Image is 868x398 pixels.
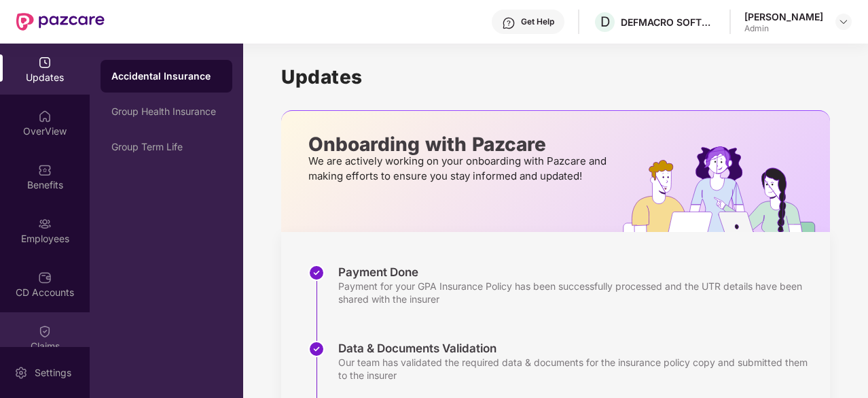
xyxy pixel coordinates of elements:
[744,23,823,34] div: Admin
[308,138,611,150] p: Onboarding with Pazcare
[38,271,52,284] img: svg+xml;base64,PHN2ZyBpZD0iQ0RfQWNjb3VudHMiIGRhdGEtbmFtZT0iQ0QgQWNjb3VudHMiIHhtbG5zPSJodHRwOi8vd3...
[38,56,52,69] img: svg+xml;base64,PHN2ZyBpZD0iVXBkYXRlZCIgeG1sbnM9Imh0dHA6Ly93d3cudzMub3JnLzIwMDAvc3ZnIiB3aWR0aD0iMj...
[38,110,52,123] img: svg+xml;base64,PHN2ZyBpZD0iSG9tZSIgeG1sbnM9Imh0dHA6Ly93d3cudzMub3JnLzIwMDAvc3ZnIiB3aWR0aD0iMjAiIG...
[38,325,52,338] img: svg+xml;base64,PHN2ZyBpZD0iQ2xhaW0iIHhtbG5zPSJodHRwOi8vd3d3LnczLm9yZy8yMDAwL3N2ZyIgd2lkdGg9IjIwIi...
[600,14,610,30] span: D
[308,265,325,281] img: svg+xml;base64,PHN2ZyBpZD0iU3RlcC1Eb25lLTMyeDMyIiB4bWxucz0iaHR0cDovL3d3dy53My5vcmcvMjAwMC9zdmciIH...
[38,163,52,177] img: svg+xml;base64,PHN2ZyBpZD0iQmVuZWZpdHMiIHhtbG5zPSJodHRwOi8vd3d3LnczLm9yZy8yMDAwL3N2ZyIgd2lkdGg9Ij...
[14,366,28,380] img: svg+xml;base64,PHN2ZyBpZD0iU2V0dGluZy0yMHgyMCIgeG1sbnM9Imh0dHA6Ly93d3cudzMub3JnLzIwMDAvc3ZnIiB3aW...
[281,65,830,88] h1: Updates
[338,280,816,305] div: Payment for your GPA Insurance Policy has been successfully processed and the UTR details have be...
[38,217,52,231] img: svg+xml;base64,PHN2ZyBpZD0iRW1wbG95ZWVzIiB4bWxucz0iaHR0cDovL3d3dy53My5vcmcvMjAwMC9zdmciIHdpZHRoPS...
[16,13,105,31] img: New Pazcare Logo
[31,366,75,380] div: Settings
[623,146,830,232] img: hrOnboarding
[502,16,516,30] img: svg+xml;base64,PHN2ZyBpZD0iSGVscC0zMngzMiIgeG1sbnM9Imh0dHA6Ly93d3cudzMub3JnLzIwMDAvc3ZnIiB3aWR0aD...
[338,265,816,280] div: Payment Done
[338,341,816,356] div: Data & Documents Validation
[621,16,716,29] div: DEFMACRO SOFTWARE PRIVATE LIMITED
[111,142,221,152] div: Group Term Life
[111,69,221,83] div: Accidental Insurance
[838,16,849,27] img: svg+xml;base64,PHN2ZyBpZD0iRHJvcGRvd24tMzJ4MzIiIHhtbG5zPSJodHRwOi8vd3d3LnczLm9yZy8yMDAwL3N2ZyIgd2...
[308,154,611,184] p: We are actively working on your onboarding with Pazcare and making efforts to ensure you stay inf...
[308,341,325,357] img: svg+xml;base64,PHN2ZyBpZD0iU3RlcC1Eb25lLTMyeDMyIiB4bWxucz0iaHR0cDovL3d3dy53My5vcmcvMjAwMC9zdmciIH...
[521,16,554,27] div: Get Help
[111,106,221,117] div: Group Health Insurance
[744,10,823,23] div: [PERSON_NAME]
[338,356,816,382] div: Our team has validated the required data & documents for the insurance policy copy and submitted ...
